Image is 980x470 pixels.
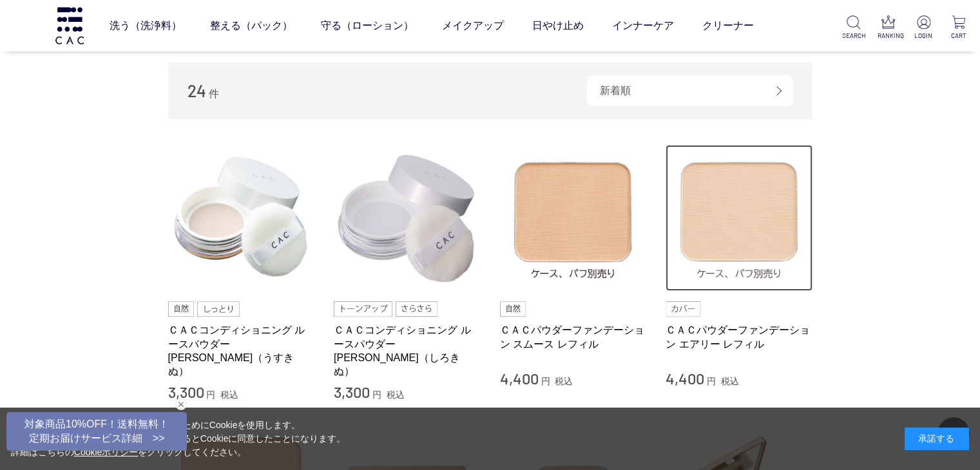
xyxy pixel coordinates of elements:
img: ＣＡＣパウダーファンデーション エアリー レフィル [666,145,812,292]
a: メイクアップ [442,8,504,44]
div: 承諾する [905,428,969,450]
p: CART [947,31,970,41]
a: RANKING [878,15,900,41]
span: 4,400 [500,369,539,388]
span: 税込 [721,376,739,386]
p: LOGIN [912,31,935,41]
a: SEARCH [842,15,865,41]
div: 新着順 [587,75,793,106]
a: ＣＡＣパウダーファンデーション スムース レフィル [500,323,647,351]
span: 3,300 [168,382,204,401]
a: 整える（パック） [210,8,293,44]
p: SEARCH [842,31,865,41]
p: RANKING [878,31,900,41]
span: 税込 [387,390,405,400]
img: さらさら [396,301,438,317]
a: 洗う（洗浄料） [110,8,182,44]
a: 日やけ止め [532,8,584,44]
img: カバー [666,301,700,317]
a: CART [947,15,970,41]
a: 守る（ローション） [321,8,414,44]
a: ＣＡＣコンディショニング ルースパウダー [PERSON_NAME]（しろきぬ） [334,323,481,378]
a: クリーナー [702,8,754,44]
img: トーンアップ [334,301,392,317]
a: インナーケア [612,8,674,44]
span: 3,300 [334,382,370,401]
span: 円 [707,376,716,386]
img: logo [53,7,86,44]
span: 税込 [220,390,238,400]
span: 円 [206,390,215,400]
a: LOGIN [912,15,935,41]
span: 円 [541,376,550,386]
img: 自然 [168,301,195,317]
a: ＣＡＣコンディショニング ルースパウダー [PERSON_NAME]（うすきぬ） [168,323,315,378]
img: 自然 [500,301,526,317]
span: 件 [209,88,219,99]
img: しっとり [197,301,240,317]
span: 円 [372,390,381,400]
img: ＣＡＣコンディショニング ルースパウダー 薄絹（うすきぬ） [168,145,315,292]
span: 24 [187,80,206,100]
span: 税込 [555,376,573,386]
span: 4,400 [666,369,704,388]
img: ＣＡＣコンディショニング ルースパウダー 白絹（しろきぬ） [334,145,481,292]
img: ＣＡＣパウダーファンデーション スムース レフィル [500,145,647,292]
a: ＣＡＣパウダーファンデーション エアリー レフィル [666,323,812,351]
